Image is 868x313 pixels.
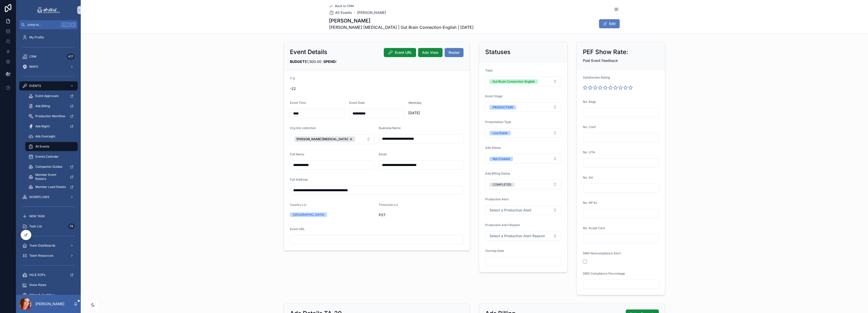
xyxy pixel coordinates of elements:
span: Team Resources [29,254,53,258]
a: Show Rates [19,280,78,290]
button: Select Button [485,154,561,163]
a: Back to CRM [329,4,354,8]
span: SMS Noncompliance Alert [583,251,621,255]
span: Timezone LU [379,203,398,207]
a: Task List74 [19,222,78,231]
span: Ads Mgmt [35,124,50,128]
span: PST [379,212,464,218]
button: Select Button [485,180,561,189]
span: No. Conf [583,125,596,129]
span: EVENTS [29,84,41,88]
span: Ads Billing Status [485,172,510,175]
span: Event URL [395,50,412,55]
span: SMS Compliance Percentage [583,272,625,275]
button: Select Button [485,128,561,138]
span: Team Dashboards [29,244,55,248]
span: Back to CRM [335,4,354,8]
a: Ads Billing [25,102,78,111]
span: All Events [335,10,352,15]
span: Ads Status [485,146,501,150]
a: CRM417 [19,52,78,61]
div: Live Event [493,131,507,135]
span: Event Date [349,101,365,105]
span: Events Calendar [35,155,59,159]
a: Member Lead Sheets [25,182,78,191]
div: [GEOGRAPHIC_DATA] [293,212,324,217]
span: NEW TASK [29,214,45,218]
span: K [71,23,75,27]
button: Select Button [485,102,561,112]
span: Production Alert Reason [485,223,520,227]
a: NEW TASK [19,212,78,221]
span: Presentation Type [485,120,511,124]
a: Team Dashboards [19,241,78,250]
span: $1,500.00 : [290,59,337,64]
span: Country LU [290,203,306,207]
span: MAPS [29,65,38,69]
span: -22 [290,86,464,91]
span: Ctrl [61,22,70,27]
span: Show Rates [29,283,46,287]
div: COMPLETED [493,182,511,187]
a: Billing & Cashflow [19,291,78,300]
button: Edit [599,19,620,28]
span: Production Alert [485,197,509,201]
span: HQ & SOPs [29,273,45,277]
span: Ads View [422,50,439,55]
a: My Profile [19,33,78,42]
span: [DATE] [408,110,464,115]
span: No. Regs [583,100,596,104]
a: EVENTS [19,81,78,90]
div: Not Created [493,157,510,161]
span: Weekday [408,101,422,105]
a: Production Workflow [25,112,78,121]
button: Select Button [290,134,375,144]
span: Jump to... [27,23,59,27]
span: [PERSON_NAME] [MEDICAL_DATA] [296,137,348,141]
span: T-E [290,77,295,80]
span: Satisfaction Rating [583,76,610,79]
h2: Statuses [485,48,510,56]
span: Select a Production Alert [490,208,531,213]
h2: Event Details [290,48,327,56]
span: Companion Guides [35,165,62,169]
button: Jump to...CtrlK [19,20,78,29]
span: Business Name [379,126,401,130]
h1: [PERSON_NAME] [329,17,474,24]
span: Event Approvals [35,94,59,98]
span: Full Address [290,178,308,181]
span: Ads Oversight [35,134,55,138]
span: Production Workflow [35,114,65,118]
a: Team Resources [19,251,78,260]
span: Member Event Rosters [35,173,66,181]
a: MAPS [19,62,78,71]
button: Select Button [485,77,561,86]
span: Ads Billing [35,104,50,108]
div: 417 [67,54,75,60]
span: Org link collection [290,126,316,130]
button: Select Button [485,231,561,241]
div: Gut Brain Connection-English [493,79,535,84]
span: Post Event Feedback [583,58,618,63]
button: Ads View [418,48,443,57]
span: No. Acept Care [583,226,605,230]
div: PRODUCTION [493,105,513,110]
span: My Profile [29,35,44,39]
a: [PERSON_NAME] [357,10,386,15]
button: Unselect 626 [294,136,355,142]
button: Event URL [384,48,416,57]
a: All Events [25,142,78,151]
span: Select a Production Alert Reason [490,233,545,238]
span: No. UTA [583,150,595,154]
a: Companion Guides [25,162,78,171]
span: Event URL [290,227,305,231]
span: Overlap Date [485,249,504,253]
span: Topic [485,68,493,72]
a: Events Calendar [25,152,78,161]
img: App logo [36,6,61,14]
span: All Events [35,145,49,149]
h2: PEF Show Rate: [583,48,628,56]
button: Roster [445,48,464,57]
p: [PERSON_NAME] [35,301,64,306]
